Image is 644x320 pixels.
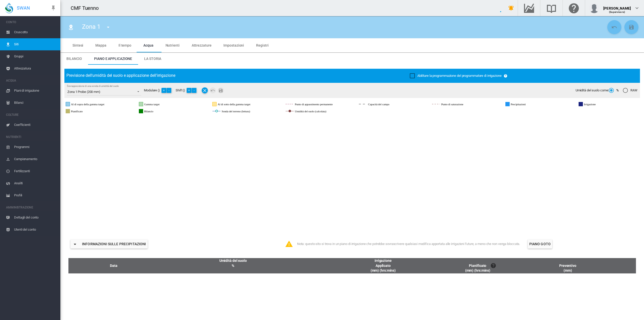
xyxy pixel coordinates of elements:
[218,87,224,93] button: Save Changes
[579,102,613,106] g: Irrigazione
[162,88,167,93] button: +
[14,224,56,236] span: Utenti del conto
[187,88,192,93] button: +
[14,26,56,38] span: Cruscotto
[576,88,609,93] span: Umidità del suolo come:
[167,88,172,93] button: -
[623,88,637,93] md-radio-button: RAW
[82,23,100,30] span: Zona 1
[14,211,56,224] span: Dettagli del conto
[508,5,514,11] md-icon: icon-bell-ring
[5,3,13,13] img: SWAN-Landscape-Logo-Colour-drop.png
[628,24,634,30] md-icon: icon-content-save
[14,97,56,109] span: Bilanci
[14,165,56,177] span: Fertilizzanti
[359,102,409,106] g: Capacità del campo
[506,102,543,106] g: Precipitazioni
[17,5,30,11] span: SWAN
[144,87,176,93] div: Modulare ()
[14,62,56,75] span: Attrezzatura
[14,85,56,97] span: Piani di irrigazione
[166,43,180,47] span: Nutrienti
[609,11,625,13] span: (Supervisore)
[589,3,599,13] img: profile.jpg
[94,57,132,61] span: Piano e applicazione
[155,258,311,273] th: Umidità del suolo %
[523,5,535,11] md-icon: Vai all'hub dei dati
[210,87,216,93] button: Annullamento delle modifiche
[607,20,621,34] button: Annullamento delle modifiche
[14,38,56,50] span: Siti
[6,111,56,119] span: COLTURE
[176,87,201,93] div: Shift ()
[72,43,83,47] span: Sintesi
[72,241,78,247] md-icon: icon-menu-down
[71,5,103,12] div: CMF Tuenno
[68,258,155,273] th: Data
[611,24,617,30] md-icon: icon-undo
[6,203,56,211] span: AMMINISTRAZIONE
[50,5,56,11] md-icon: icon-pin
[70,239,148,248] button: icon-menu-downInformazioni sulle precipitazioni
[417,74,502,78] span: Abilitare la programmazione del programmatore di irrigazione
[14,153,56,165] span: Campionamento
[95,43,106,47] span: Mappa
[68,24,74,30] md-icon: icon-map-marker-radius
[66,57,82,61] span: Bilancio
[66,73,175,78] span: Previsione dell'umidità del suolo e applicazione dell'irrigazione
[528,239,552,248] button: Piano Goto
[6,18,56,26] span: CONTO
[568,5,580,11] md-icon: Fare clic qui per ottenere assistenza
[202,87,208,93] button: Rimuovere
[455,258,505,273] div: Pianificato (mm) (hrs:mins)
[144,57,161,61] span: La storia
[67,88,141,95] md-select: Sovrapposizione di una sonda di umidità del suolo: Zona 1 Probe (200 mm)
[624,20,638,34] button: Salva le modifiche
[14,189,56,201] span: Profili
[14,50,56,62] span: Gruppi
[6,77,56,85] span: ACQUA
[6,133,56,141] span: NUTRIENTI
[223,43,244,47] span: Impostazioni
[410,74,502,78] md-checkbox: Abilitare la programmazione del programmatore di irrigazione
[202,87,208,93] md-icon: icon-close
[432,102,483,106] g: Punto di saturazione
[286,102,357,106] g: Punto di appassimento permanente
[286,109,348,114] g: Umidità del suolo (calcolata)
[14,119,56,131] span: Coefficienti
[210,87,216,93] md-icon: icon-undo
[545,5,557,11] md-icon: Ricerca nella base di conoscenze
[14,177,56,189] span: Analiti
[14,141,56,153] span: Programmi
[66,109,99,114] g: Pianificato
[67,90,100,94] div: Zona 1 Probe (200 mm)
[139,109,169,114] g: Bilancio
[192,88,197,93] button: -
[143,43,153,47] span: Acqua
[634,5,640,11] md-icon: icon-chevron-down
[213,102,274,106] g: Al di sotto della gamma target
[609,88,619,93] md-radio-button: %
[311,258,455,273] th: Irrigazione Applicato (mm) (hrs:mins)
[139,102,178,106] g: Gamma target
[103,22,113,32] button: icon-menu-down
[297,242,522,246] div: Nota: questo sito si trova in un piano di irrigazione che potrebbe sovrascrivere qualsiasi modifi...
[66,102,128,106] g: Al di sopra della gamma target
[256,43,268,47] span: Registri
[118,43,131,47] span: Il tempo
[505,258,636,273] th: Preventivo (mm)
[66,22,76,32] button: Fare clic per andare all'elenco dei siti
[603,4,631,9] div: [PERSON_NAME]
[213,109,272,114] g: Sonda del terreno (lettura)
[105,24,111,30] md-icon: icon-menu-down
[506,3,516,13] button: icon-bell-ring
[192,43,212,47] span: Attrezzature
